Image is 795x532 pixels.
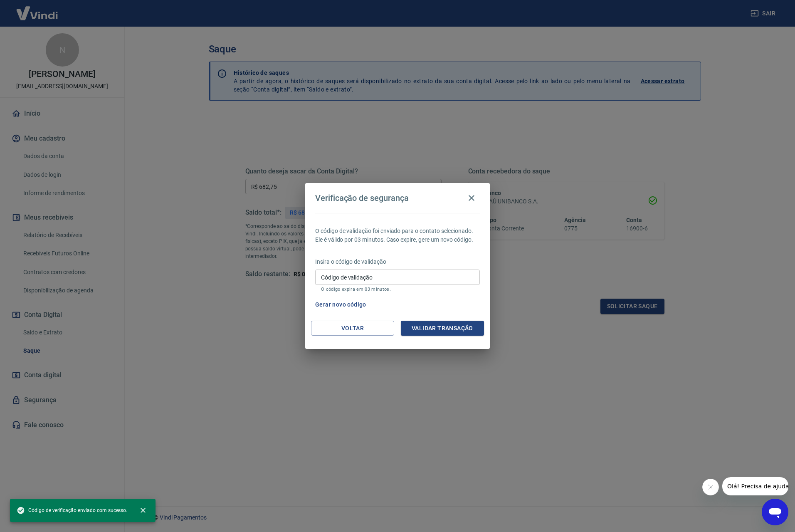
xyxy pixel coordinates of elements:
[762,499,788,525] iframe: Botão para abrir a janela de mensagens
[315,193,409,203] h4: Verificação de segurança
[722,477,788,495] iframe: Mensagem da empresa
[312,297,370,312] button: Gerar novo código
[5,6,70,12] span: Olá! Precisa de ajuda?
[321,287,474,292] p: O código expira em 03 minutos.
[311,321,394,336] button: Voltar
[315,257,480,266] p: Insira o código de validação
[315,227,480,244] p: O código de validação foi enviado para o contato selecionado. Ele é válido por 03 minutos. Caso e...
[702,479,719,495] iframe: Fechar mensagem
[134,501,152,520] button: close
[17,506,127,515] span: Código de verificação enviado com sucesso.
[401,321,484,336] button: Validar transação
